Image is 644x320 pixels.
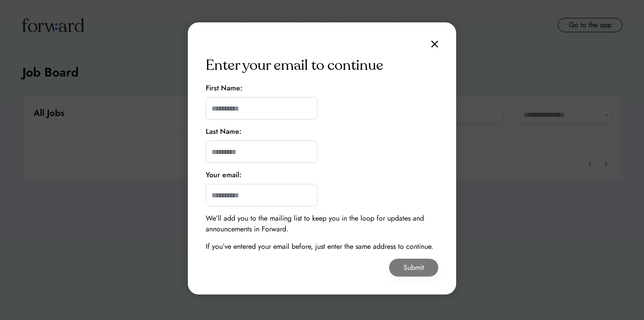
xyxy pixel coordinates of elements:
div: Last Name: [206,126,241,137]
div: Enter your email to continue [206,55,383,76]
img: close.svg [431,40,438,48]
div: We’ll add you to the mailing list to keep you in the loop for updates and announcements in Forward. [206,213,438,235]
div: First Name: [206,83,242,94]
div: If you’ve entered your email before, just enter the same address to continue. [206,241,433,252]
button: Submit [389,259,438,277]
div: Your email: [206,170,241,180]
